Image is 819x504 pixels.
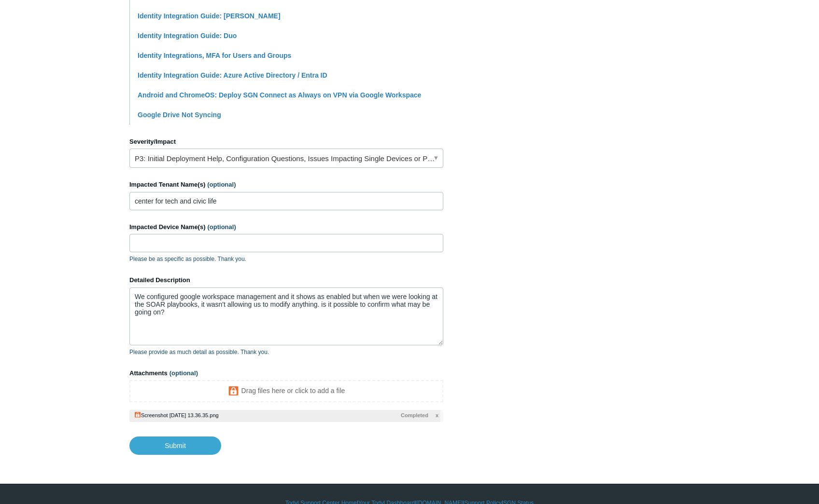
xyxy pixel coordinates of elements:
a: Google Drive Not Syncing [138,111,221,119]
p: Please provide as much detail as possible. Thank you. [129,348,443,356]
label: Detailed Description [129,275,443,285]
span: (optional) [207,181,236,188]
a: Android and ChromeOS: Deploy SGN Connect as Always on VPN via Google Workspace [138,91,421,99]
p: Please be as specific as possible. Thank you. [129,255,443,263]
label: Impacted Tenant Name(s) [129,180,443,190]
span: (optional) [208,223,236,231]
a: P3: Initial Deployment Help, Configuration Questions, Issues Impacting Single Devices or Past Out... [129,149,443,168]
a: Identity Integrations, MFA for Users and Groups [138,52,291,59]
input: Submit [129,436,221,455]
span: (optional) [169,369,198,377]
label: Attachments [129,368,443,378]
a: Identity Integration Guide: Azure Active Directory / Entra ID [138,71,327,79]
a: Identity Integration Guide: [PERSON_NAME] [138,12,281,20]
label: Severity/Impact [129,137,443,147]
label: Impacted Device Name(s) [129,222,443,232]
span: Completed [401,411,428,420]
span: x [436,411,438,420]
a: Identity Integration Guide: Duo [138,32,237,40]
